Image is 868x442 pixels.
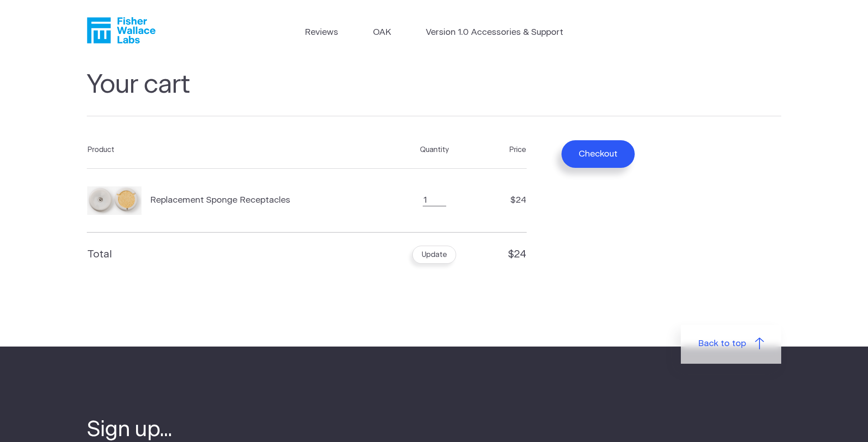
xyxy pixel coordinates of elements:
th: Product [87,132,386,169]
th: Quantity [386,132,482,169]
a: OAK [373,26,391,39]
span: Back to top [698,337,746,351]
td: $24 [482,233,527,277]
h1: Your cart [87,70,781,117]
a: Fisher Wallace [87,17,156,43]
a: Reviews [305,26,338,39]
a: Version 1.0 Accessories & Support [426,26,563,39]
span: Replacement Sponge Receptacles [150,194,290,207]
th: Total [87,233,386,277]
td: $24 [482,169,527,233]
th: Price [482,132,527,169]
a: Replacement Sponge Receptacles [87,186,373,215]
button: Checkout [561,140,635,168]
a: Back to top [681,325,781,364]
button: Update [412,246,456,264]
